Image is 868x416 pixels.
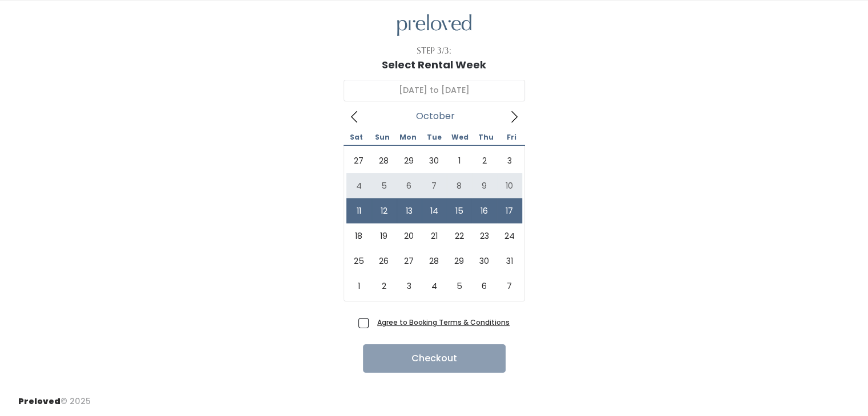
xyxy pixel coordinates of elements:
a: Agree to Booking Terms & Conditions [377,317,510,327]
span: September 30, 2025 [422,148,447,173]
span: October 6, 2025 [397,173,422,198]
span: October 12, 2025 [372,198,397,223]
img: preloved logo [397,14,471,36]
span: October 5, 2025 [372,173,397,198]
span: Fri [499,134,524,141]
span: October 2, 2025 [472,148,497,173]
span: October 9, 2025 [472,173,497,198]
span: October 18, 2025 [346,223,372,248]
span: October 17, 2025 [497,198,522,223]
span: November 3, 2025 [397,274,422,299]
span: October [416,114,455,119]
h1: Select Rental Week [382,59,486,71]
input: Select week [344,80,525,101]
span: October 21, 2025 [422,223,447,248]
span: October 4, 2025 [346,173,372,198]
span: October 29, 2025 [447,248,472,274]
span: Wed [447,134,473,141]
span: October 7, 2025 [422,173,447,198]
span: Sat [344,134,369,141]
span: October 23, 2025 [472,223,497,248]
span: October 14, 2025 [422,198,447,223]
span: November 4, 2025 [422,274,447,299]
span: October 8, 2025 [447,173,472,198]
div: Step 3/3: [417,45,451,57]
span: October 25, 2025 [346,248,372,274]
span: Sun [369,134,395,141]
span: October 16, 2025 [472,198,497,223]
span: November 2, 2025 [372,274,397,299]
span: September 28, 2025 [372,148,397,173]
span: October 15, 2025 [447,198,472,223]
span: October 28, 2025 [422,248,447,274]
span: November 5, 2025 [447,274,472,299]
span: October 13, 2025 [397,198,422,223]
span: Tue [421,134,447,141]
span: October 26, 2025 [372,248,397,274]
span: October 1, 2025 [447,148,472,173]
span: November 7, 2025 [497,274,522,299]
span: October 31, 2025 [497,248,522,274]
span: October 30, 2025 [472,248,497,274]
div: © 2025 [18,386,91,407]
span: September 29, 2025 [397,148,422,173]
span: Mon [395,134,421,141]
span: October 22, 2025 [447,223,472,248]
span: November 1, 2025 [346,274,372,299]
span: Preloved [18,395,60,407]
span: October 20, 2025 [397,223,422,248]
span: September 27, 2025 [346,148,372,173]
span: October 24, 2025 [497,223,522,248]
span: October 10, 2025 [497,173,522,198]
button: Checkout [363,344,506,373]
span: October 19, 2025 [372,223,397,248]
span: November 6, 2025 [472,274,497,299]
span: Thu [473,134,499,141]
span: October 11, 2025 [346,198,372,223]
span: October 27, 2025 [397,248,422,274]
span: October 3, 2025 [497,148,522,173]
